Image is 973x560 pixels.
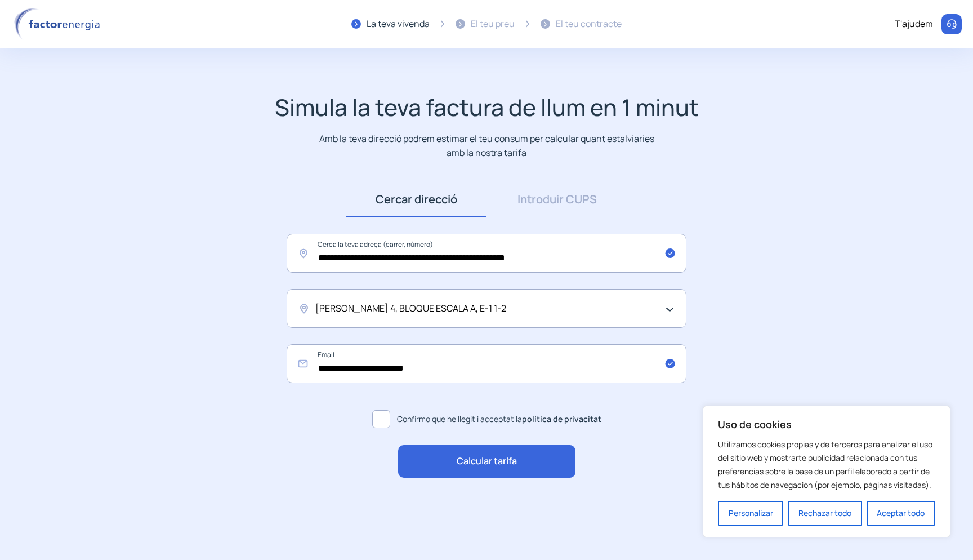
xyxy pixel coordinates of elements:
[471,17,515,32] div: El teu preu
[718,501,783,526] button: Personalizar
[946,19,957,30] img: llamar
[367,17,430,32] div: La teva vivenda
[315,301,506,316] span: [PERSON_NAME] 4, BLOQUE ESCALA A, E-1 1-2
[486,182,627,217] a: Introduir CUPS
[703,406,950,537] div: Uso de cookies
[867,501,935,526] button: Aceptar todo
[895,17,933,32] div: T'ajudem
[11,8,107,41] img: logo factor
[317,132,657,159] p: Amb la teva direcció podrem estimar el teu consum per calcular quant estalviaries amb la nostra t...
[522,414,601,424] a: política de privacitat
[788,501,862,526] button: Rechazar todo
[457,454,517,469] span: Calcular tarifa
[718,438,935,492] p: Utilizamos cookies propias y de terceros para analizar el uso del sitio web y mostrarte publicida...
[275,94,699,121] h1: Simula la teva factura de llum en 1 minut
[346,182,486,217] a: Cercar direcció
[397,413,601,425] span: Confirmo que he llegit i acceptat la
[556,17,622,32] div: El teu contracte
[718,417,935,431] p: Uso de cookies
